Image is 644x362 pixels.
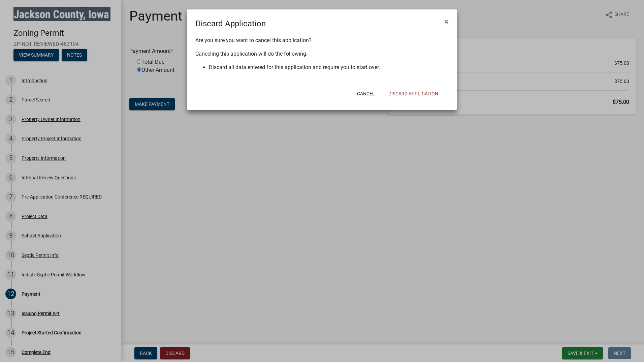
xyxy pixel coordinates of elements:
[383,88,444,100] button: Discard Application
[195,18,266,30] h4: Discard Application
[195,36,449,44] p: Are you sure you want to cancel this application?
[439,12,454,31] button: Close
[444,17,449,26] span: ×
[352,88,380,100] button: Cancel
[195,50,449,58] p: Canceling this application will do the following:
[209,63,449,71] li: Discard all data entered for this application and require you to start over.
